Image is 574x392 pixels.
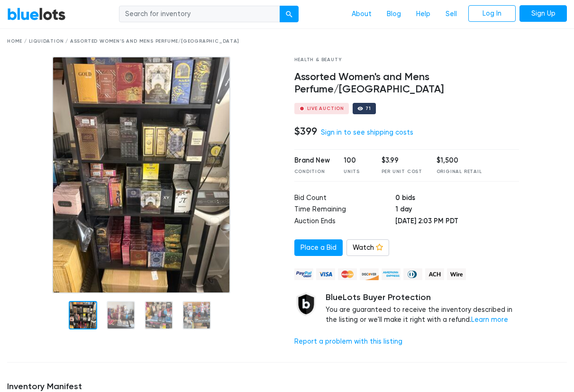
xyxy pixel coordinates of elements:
a: Blog [379,5,409,23]
div: Per Unit Cost [382,168,422,175]
td: Bid Count [294,193,396,205]
td: 1 day [395,204,519,216]
img: american_express-ae2a9f97a040b4b41f6397f7637041a5861d5f99d0716c09922aba4e24c8547d.png [382,268,401,280]
a: Sign in to see shipping costs [321,128,413,137]
img: paypal_credit-80455e56f6e1299e8d57f40c0dcee7b8cd4ae79b9eccbfc37e2480457ba36de9.png [294,268,313,280]
h4: $399 [294,125,317,137]
a: Log In [468,5,516,22]
div: $3.99 [382,155,422,166]
div: Live Auction [307,106,345,111]
td: [DATE] 2:03 PM PDT [395,216,519,228]
img: mastercard-42073d1d8d11d6635de4c079ffdb20a4f30a903dc55d1612383a1b395dd17f39.png [338,268,357,280]
div: $1,500 [437,155,482,166]
div: Condition [294,168,330,175]
div: 100 [344,155,367,166]
div: Home / Liquidation / Assorted Women's and Mens Perfume/[GEOGRAPHIC_DATA] [7,38,567,45]
td: Time Remaining [294,204,396,216]
a: Place a Bid [294,239,343,256]
a: About [344,5,379,23]
div: Units [344,168,367,175]
div: Health & Beauty [294,56,519,64]
a: Sign Up [519,5,567,22]
img: discover-82be18ecfda2d062aad2762c1ca80e2d36a4073d45c9e0ffae68cd515fbd3d32.png [360,268,379,280]
img: buyer_protection_shield-3b65640a83011c7d3ede35a8e5a80bfdfaa6a97447f0071c1475b91a4b0b3d01.png [294,292,318,316]
h4: Assorted Women's and Mens Perfume/[GEOGRAPHIC_DATA] [294,71,519,96]
img: wire-908396882fe19aaaffefbd8e17b12f2f29708bd78693273c0e28e3a24408487f.png [447,268,466,280]
td: Auction Ends [294,216,396,228]
div: 71 [365,106,371,111]
div: You are guaranteed to receive the inventory described in the listing or we'll make it right with ... [326,292,519,325]
a: Sell [438,5,465,23]
a: BlueLots [7,7,66,21]
a: Learn more [471,316,508,324]
h5: Inventory Manifest [7,382,567,392]
div: Brand New [294,155,330,166]
a: Watch [346,239,389,256]
h5: BlueLots Buyer Protection [326,292,519,303]
a: Report a problem with this listing [294,337,402,346]
img: ach-b7992fed28a4f97f893c574229be66187b9afb3f1a8d16a4691d3d3140a8ab00.png [425,268,444,280]
td: 0 bids [395,193,519,205]
img: 64e6c136-5566-45ee-b66b-d6d495223013-1759092832.jpg [52,56,230,293]
img: diners_club-c48f30131b33b1bb0e5d0e2dbd43a8bea4cb12cb2961413e2f4250e06c020426.png [403,268,422,280]
a: Help [409,5,438,23]
div: Original Retail [437,168,482,175]
input: Search for inventory [119,6,280,23]
img: visa-79caf175f036a155110d1892330093d4c38f53c55c9ec9e2c3a54a56571784bb.png [316,268,335,280]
